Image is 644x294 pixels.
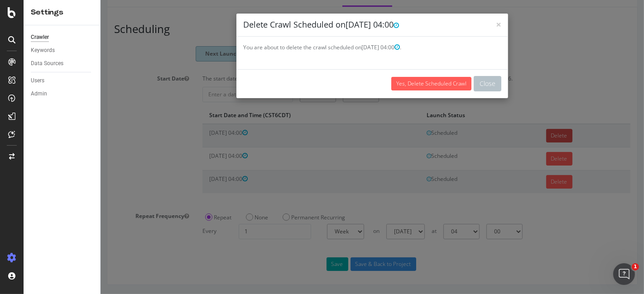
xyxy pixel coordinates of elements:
div: Admin [31,89,47,99]
span: [DATE] 04:00 [261,43,299,51]
a: Users [31,76,94,85]
h4: Delete Crawl Scheduled on [143,19,401,31]
a: Crawler [31,33,94,42]
a: Data Sources [31,59,94,68]
a: Keywords [31,46,94,55]
div: Keywords [31,46,55,55]
span: × [395,18,401,31]
a: Admin [31,89,94,99]
p: You are about to delete the crawl scheduled on . [143,43,401,51]
div: Users [31,76,44,85]
span: 1 [632,263,639,270]
iframe: Intercom live chat [613,263,635,285]
button: Close [373,76,401,91]
div: Settings [31,7,93,18]
div: Data Sources [31,59,63,68]
div: Crawler [31,33,49,42]
span: [DATE] 04:00 [245,19,298,30]
a: Yes, Delete Scheduled Crawl [291,77,371,90]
